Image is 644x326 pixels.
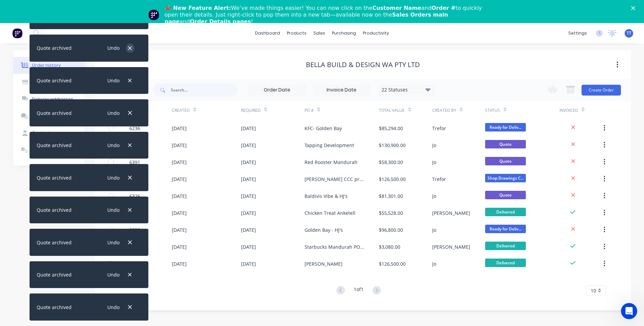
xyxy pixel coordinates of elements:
div: Tapping Development [305,142,354,149]
div: 1 of 1 [354,286,364,296]
div: $58,300.00 [379,159,403,166]
div: [DATE] [241,176,256,183]
div: Close [631,6,638,10]
div: Quote archived [37,142,72,149]
div: [DATE] [172,243,187,250]
div: [DATE] [241,260,256,267]
div: Status [485,107,500,114]
div: Created [172,107,190,114]
div: $130,900.00 [379,142,406,149]
div: $126,500.00 [379,176,406,183]
div: [PERSON_NAME] CCC project [305,176,365,183]
div: Created By [432,107,456,114]
div: Created By [432,101,485,120]
div: [DATE] [241,209,256,217]
button: Undo [104,43,123,53]
iframe: Intercom live chat [621,303,637,319]
span: 10 [591,287,596,294]
div: Quote archived [37,271,72,278]
div: Jo [432,142,436,149]
div: Quote archived [37,44,72,52]
div: Invoiced [559,107,578,114]
div: PO # [305,101,379,120]
div: $55,528.00 [379,209,403,217]
div: Trefor [432,176,446,183]
span: Delivered [485,242,526,250]
div: Baldivis Vibe & HJ's [305,192,348,200]
button: Undo [104,173,123,182]
button: Contacts [13,125,85,142]
div: [DATE] [241,192,256,200]
div: Quote archived [37,77,72,84]
div: Required [241,107,261,114]
input: Search... [171,83,238,97]
button: Billing address [13,74,85,91]
div: Jo [432,260,436,267]
div: Invoiced [559,101,602,120]
span: Quote [485,191,526,199]
div: $81,301.00 [379,192,403,200]
div: Quote archived [37,109,72,117]
div: [PERSON_NAME] [432,209,470,217]
img: Factory [12,28,22,38]
span: Delivered [485,259,526,267]
div: [DATE] [241,142,256,149]
div: 22 Statuses [378,86,435,94]
b: Order Details pages [190,18,251,25]
div: products [283,28,310,38]
span: Delivered [485,208,526,216]
div: Total Value [379,107,405,114]
button: Undo [104,141,123,150]
div: Created [172,101,241,120]
b: 📣 New Feature Alert: [165,5,231,11]
div: Trefor [432,125,446,132]
div: [DATE] [172,125,187,132]
input: Order Date [249,85,306,95]
div: [DATE] [241,243,256,250]
div: Jo [432,159,436,166]
input: Invoice Date [313,85,370,95]
button: Collaborate [13,108,85,125]
button: Undo [104,238,123,247]
a: dashboard [252,28,283,38]
div: [DATE] [172,159,187,166]
div: [DATE] [172,226,187,233]
div: [DATE] [172,260,187,267]
div: [DATE] [172,209,187,217]
div: [DATE] [172,142,187,149]
div: Red Rooster Mandurah [305,159,357,166]
span: Quote [485,140,526,148]
div: Required [241,101,305,120]
button: Undo [104,205,123,215]
div: [PERSON_NAME] [432,243,470,250]
span: Quote [485,157,526,165]
div: # [129,101,172,120]
div: Quote archived [37,206,72,213]
div: [DATE] [241,226,256,233]
div: Bella Build & Design WA Pty Ltd [306,61,420,69]
div: [DATE] [172,192,187,200]
div: Jo [432,192,436,200]
div: purchasing [329,28,360,38]
div: [DATE] [241,159,256,166]
div: Chicken Treat Anketell [305,209,355,217]
div: KFC- Golden Bay [305,125,342,132]
span: Shop Drawings C... [485,174,526,182]
span: Ready for Deliv... [485,225,526,233]
div: [PERSON_NAME] [305,260,343,267]
div: Quote archived [37,174,72,181]
button: Undo [104,76,123,85]
div: $3,080.00 [379,243,400,250]
div: Total Value [379,101,432,120]
div: Jo [432,226,436,233]
div: $126,500.00 [379,260,406,267]
div: [DATE] [172,176,187,183]
button: Delivery addresses [13,91,85,108]
button: Settings [13,142,85,159]
div: Quote archived [37,304,72,311]
div: Golden Bay - HJ's [305,226,343,233]
div: We’ve made things easier! You can now click on the and to quickly open their details. Just right-... [165,5,485,25]
div: settings [565,28,590,38]
div: $96,800.00 [379,226,403,233]
div: Starbucks Mandurah PO033 [305,243,365,250]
